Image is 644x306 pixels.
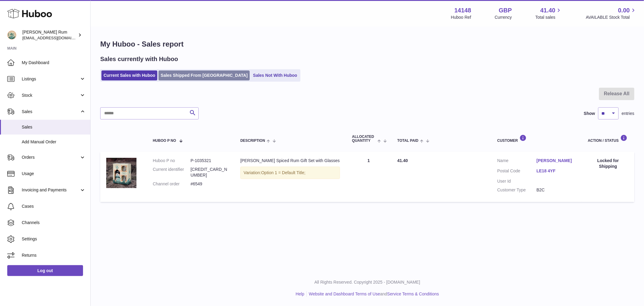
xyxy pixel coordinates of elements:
dd: #6549 [191,181,228,187]
span: Option 1 = Default Title; [261,170,306,175]
div: Locked for Shipping [588,158,628,169]
a: [PERSON_NAME] [537,158,576,164]
span: ALLOCATED Quantity [352,135,376,143]
img: Spiced_Rum_Gift_Box_Set_Glasses.png [106,158,136,188]
span: Settings [22,236,86,242]
span: Total paid [397,139,418,143]
div: Currency [495,15,512,20]
span: [EMAIL_ADDRESS][DOMAIN_NAME] [22,35,89,40]
a: Current Sales with Huboo [101,70,157,80]
span: Total sales [535,15,562,20]
img: internalAdmin-14148@internal.huboo.com [7,31,16,40]
div: [PERSON_NAME] Spiced Rum Gift Set with Glasses [240,158,340,164]
a: Log out [7,265,83,276]
span: Sales [22,109,79,115]
span: Returns [22,252,86,258]
span: Description [240,139,265,143]
span: Add Manual Order [22,139,86,145]
strong: GBP [499,6,512,15]
dt: Postal Code [497,168,537,175]
span: Huboo P no [153,139,176,143]
div: Action / Status [588,135,628,143]
dt: Customer Type [497,187,537,193]
p: All Rights Reserved. Copyright 2025 - [DOMAIN_NAME] [95,279,639,285]
dd: B2C [537,187,576,193]
dt: Huboo P no [153,158,191,164]
a: Help [296,291,304,296]
a: Service Terms & Conditions [387,291,439,296]
span: entries [622,111,634,116]
div: Variation: [240,167,340,179]
td: 1 [346,152,391,202]
span: Stock [22,93,79,98]
label: Show [584,111,595,116]
dt: Channel order [153,181,191,187]
li: and [307,291,439,297]
span: 41.40 [397,158,408,163]
a: Sales Shipped From [GEOGRAPHIC_DATA] [159,70,250,80]
span: Usage [22,171,86,177]
dd: [CREDIT_CARD_NUMBER] [191,167,228,178]
h1: My Huboo - Sales report [100,39,634,49]
span: Sales [22,124,86,130]
strong: 14148 [454,6,471,15]
div: Customer [497,135,576,143]
a: LE18 4YF [537,168,576,174]
dt: User Id [497,178,537,184]
div: [PERSON_NAME] Rum [22,29,77,41]
a: Website and Dashboard Terms of Use [309,291,380,296]
span: 41.40 [540,6,555,15]
a: Sales Not With Huboo [251,70,299,80]
span: Cases [22,203,86,209]
h2: Sales currently with Huboo [100,55,178,63]
span: Listings [22,76,79,82]
dt: Current identifier [153,167,191,178]
dt: Name [497,158,537,165]
span: AVAILABLE Stock Total [586,15,637,20]
dd: P-1035321 [191,158,228,164]
span: Invoicing and Payments [22,187,79,193]
a: 41.40 Total sales [535,6,562,20]
span: Channels [22,220,86,226]
div: Huboo Ref [451,15,471,20]
span: Orders [22,155,79,160]
span: My Dashboard [22,60,86,66]
span: 0.00 [618,6,630,15]
a: 0.00 AVAILABLE Stock Total [586,6,637,20]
